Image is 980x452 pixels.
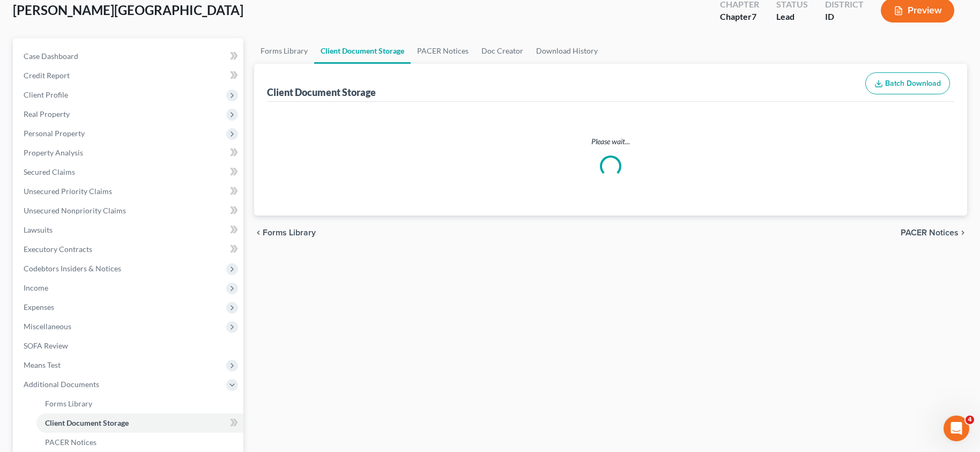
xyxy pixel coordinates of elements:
[24,264,121,273] span: Codebtors Insiders & Notices
[776,11,808,23] div: Lead
[15,47,243,66] a: Case Dashboard
[269,136,952,147] p: Please wait...
[314,38,411,64] a: Client Document Storage
[901,228,959,237] span: PACER Notices
[24,283,48,292] span: Income
[36,413,243,433] a: Client Document Storage
[752,11,756,21] span: 7
[15,66,243,85] a: Credit Report
[254,38,314,64] a: Forms Library
[15,201,243,220] a: Unsecured Nonpriority Claims
[865,72,950,95] button: Batch Download
[24,244,92,254] span: Executory Contracts
[966,416,974,424] span: 4
[15,240,243,259] a: Executory Contracts
[45,418,129,427] span: Client Document Storage
[475,38,530,64] a: Doc Creator
[13,2,243,18] span: [PERSON_NAME][GEOGRAPHIC_DATA]
[24,225,53,234] span: Lawsuits
[15,182,243,201] a: Unsecured Priority Claims
[15,220,243,240] a: Lawsuits
[24,302,54,312] span: Expenses
[24,322,71,331] span: Miscellaneous
[959,228,967,237] i: chevron_right
[901,228,967,237] button: PACER Notices chevron_right
[24,167,75,176] span: Secured Claims
[267,86,376,99] div: Client Document Storage
[411,38,475,64] a: PACER Notices
[24,148,83,157] span: Property Analysis
[24,109,70,118] span: Real Property
[24,187,112,196] span: Unsecured Priority Claims
[45,399,92,408] span: Forms Library
[15,162,243,182] a: Secured Claims
[254,228,316,237] button: chevron_left Forms Library
[825,11,864,23] div: ID
[24,206,126,215] span: Unsecured Nonpriority Claims
[24,51,78,61] span: Case Dashboard
[530,38,604,64] a: Download History
[24,341,68,350] span: SOFA Review
[885,79,941,88] span: Batch Download
[24,129,85,138] span: Personal Property
[15,336,243,355] a: SOFA Review
[720,11,759,23] div: Chapter
[36,394,243,413] a: Forms Library
[263,228,316,237] span: Forms Library
[24,360,61,369] span: Means Test
[254,228,263,237] i: chevron_left
[24,71,70,80] span: Credit Report
[45,438,96,447] span: PACER Notices
[36,433,243,452] a: PACER Notices
[24,380,99,389] span: Additional Documents
[944,416,969,441] iframe: Intercom live chat
[24,90,68,99] span: Client Profile
[15,143,243,162] a: Property Analysis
